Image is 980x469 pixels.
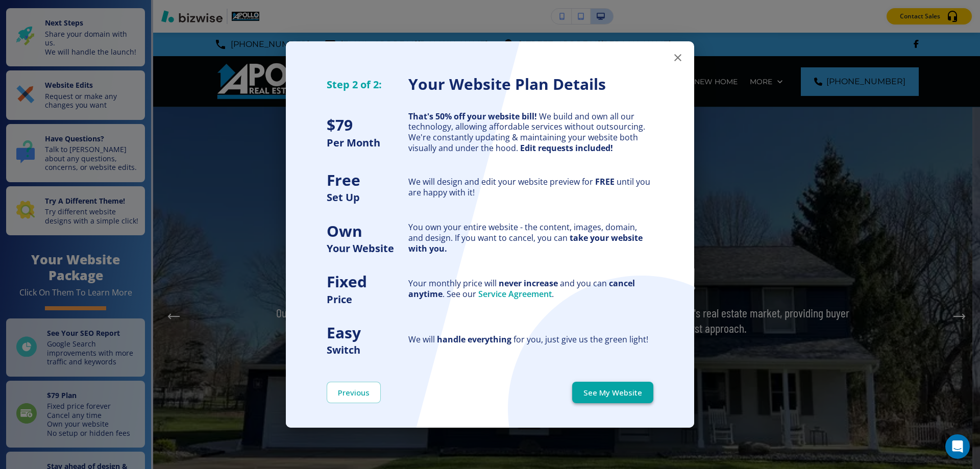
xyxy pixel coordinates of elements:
div: We build and own all our technology, allowing affordable services without outsourcing. We're cons... [408,111,653,154]
div: We will design and edit your website preview for until you are happy with it! [408,177,653,198]
h5: Set Up [327,190,408,204]
strong: Free [327,169,360,190]
strong: FREE [595,176,615,187]
button: Previous [327,382,381,403]
strong: handle everything [437,334,511,345]
a: Service Agreement [478,288,552,300]
div: Your monthly price will and you can . See our . [408,278,653,300]
strong: $ 79 [327,114,353,135]
div: Open Intercom Messenger [945,434,970,459]
strong: cancel anytime [408,278,635,300]
h5: Step 2 of 2: [327,78,408,91]
strong: Edit requests included! [520,142,613,154]
strong: That's 50% off your website bill! [408,111,537,122]
strong: Own [327,220,362,241]
h5: Switch [327,343,408,357]
button: See My Website [572,382,653,403]
strong: take your website with you. [408,232,643,254]
strong: never increase [499,278,558,289]
strong: Fixed [327,271,367,292]
div: We will for you, just give us the green light! [408,334,653,345]
h3: Your Website Plan Details [408,74,653,95]
strong: Easy [327,322,361,343]
h5: Your Website [327,241,408,255]
div: You own your entire website - the content, images, domain, and design. If you want to cancel, you... [408,222,653,254]
h5: Price [327,292,408,306]
h5: Per Month [327,136,408,150]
